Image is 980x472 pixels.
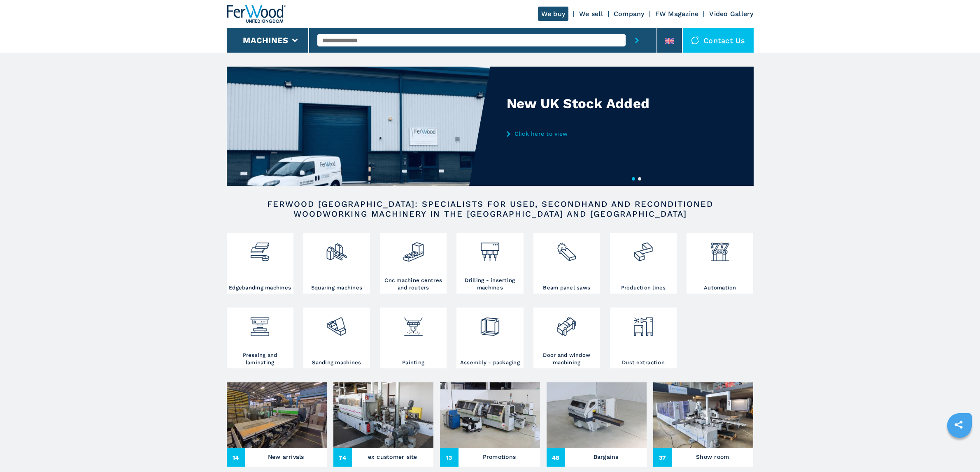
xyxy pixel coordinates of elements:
[709,10,753,18] a: Video Gallery
[547,448,565,467] span: 48
[333,382,433,467] a: ex customer site74ex customer site
[556,235,577,263] img: sezionatrici_2.png
[638,177,641,180] button: 2
[303,308,370,368] a: Sanding machines
[507,130,668,137] a: Click here to view
[243,35,288,45] button: Machines
[403,235,424,263] img: centro_di_lavoro_cnc_2.png
[333,448,352,467] span: 74
[303,233,370,294] a: Squaring machines
[626,28,648,53] button: submit-button
[632,177,635,180] button: 1
[543,284,590,292] h3: Beam panel saws
[479,235,501,263] img: foratrici_inseritrici_2.png
[533,233,600,294] a: Beam panel saws
[440,448,459,467] span: 13
[368,451,417,463] h3: ex customer site
[622,359,665,366] h3: Dust extraction
[460,359,520,366] h3: Assembly - packaging
[610,308,677,368] a: Dust extraction
[227,382,327,448] img: New arrivals
[691,36,699,44] img: Contact us
[709,235,731,263] img: automazione.png
[227,5,286,23] img: Ferwood
[227,233,293,294] a: Edgebanding machines
[653,382,753,448] img: Show room
[547,382,647,448] img: Bargains
[440,382,540,467] a: Promotions13Promotions
[556,310,577,338] img: lavorazione_porte_finestre_2.png
[535,352,598,366] h3: Door and window machining
[533,308,600,368] a: Door and window machining
[229,284,291,292] h3: Edgebanding machines
[945,435,974,466] iframe: Chat
[610,233,677,294] a: Production lines
[538,7,569,21] a: We buy
[579,10,603,18] a: We sell
[326,310,347,338] img: levigatrici_2.png
[655,10,699,18] a: FW Magazine
[249,235,271,263] img: bordatrici_1.png
[312,359,361,366] h3: Sanding machines
[402,359,424,366] h3: Painting
[594,451,619,463] h3: Bargains
[459,277,521,292] h3: Drilling - inserting machines
[483,451,516,463] h3: Promotions
[683,28,754,53] div: Contact us
[653,448,672,467] span: 37
[311,284,362,292] h3: Squaring machines
[380,308,447,368] a: Painting
[456,308,523,368] a: Assembly - packaging
[632,310,654,338] img: aspirazione_1.png
[326,235,347,263] img: squadratrici_2.png
[380,233,447,294] a: Cnc machine centres and routers
[227,382,327,467] a: New arrivals14New arrivals
[621,284,666,292] h3: Production lines
[227,308,293,368] a: Pressing and laminating
[403,310,424,338] img: verniciatura_1.png
[456,233,523,294] a: Drilling - inserting machines
[268,451,304,463] h3: New arrivals
[333,382,433,448] img: ex customer site
[948,414,969,435] a: sharethis
[382,277,445,292] h3: Cnc machine centres and routers
[687,233,753,294] a: Automation
[479,310,501,338] img: montaggio_imballaggio_2.png
[547,382,647,467] a: Bargains48Bargains
[229,352,291,366] h3: Pressing and laminating
[440,382,540,448] img: Promotions
[704,284,736,292] h3: Automation
[227,67,490,186] img: New UK Stock Added
[253,199,727,219] h2: FERWOOD [GEOGRAPHIC_DATA]: SPECIALISTS FOR USED, SECONDHAND AND RECONDITIONED WOODWORKING MACHINE...
[249,310,271,338] img: pressa-strettoia.png
[696,451,729,463] h3: Show room
[227,448,245,467] span: 14
[614,10,645,18] a: Company
[653,382,753,467] a: Show room37Show room
[632,235,654,263] img: linee_di_produzione_2.png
